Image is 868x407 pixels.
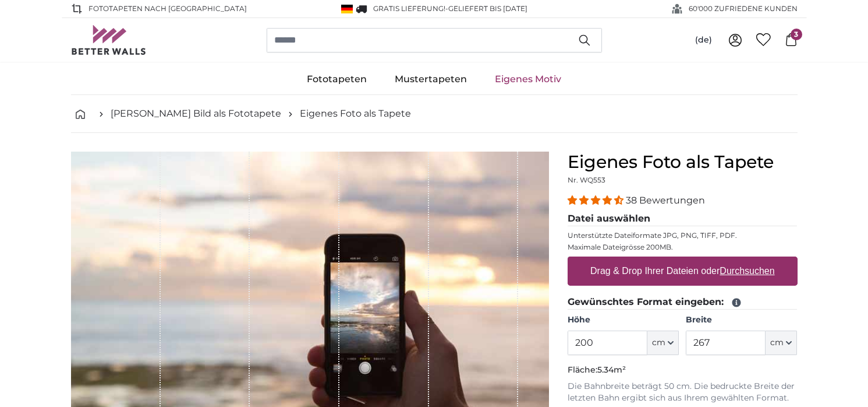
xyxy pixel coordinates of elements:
span: cm [652,337,665,349]
a: Mustertapeten [381,64,481,94]
h1: Eigenes Foto als Tapete [568,152,798,173]
button: cm [766,331,797,355]
label: Breite [686,314,797,326]
a: Fototapeten [293,64,381,94]
span: Geliefert bis [DATE] [448,4,527,13]
a: Eigenes Motiv [481,64,575,94]
a: [PERSON_NAME] Bild als Fototapete [111,107,281,121]
nav: breadcrumbs [71,95,798,133]
p: Maximale Dateigrösse 200MB. [568,243,798,252]
label: Höhe [568,314,679,326]
legend: Datei auswählen [568,212,798,226]
u: Durchsuchen [720,266,774,276]
p: Unterstützte Dateiformate JPG, PNG, TIFF, PDF. [568,231,798,240]
label: Drag & Drop Ihrer Dateien oder [586,259,780,283]
button: (de) [686,30,721,51]
span: GRATIS Lieferung! [373,4,445,13]
a: Eigenes Foto als Tapete [300,107,411,121]
span: 3 [791,29,802,40]
span: Nr. WQ553 [568,176,605,184]
span: 38 Bewertungen [626,195,705,206]
img: Deutschland [341,5,353,13]
span: 4.34 stars [568,195,626,206]
p: Fläche: [568,364,798,376]
span: Fototapeten nach [GEOGRAPHIC_DATA] [88,3,247,14]
span: - [445,4,527,13]
img: Betterwalls [71,25,147,55]
p: Die Bahnbreite beträgt 50 cm. Die bedruckte Breite der letzten Bahn ergibt sich aus Ihrem gewählt... [568,381,798,404]
span: 5.34m² [597,364,626,375]
button: cm [647,331,679,355]
span: cm [770,337,784,349]
span: 60'000 ZUFRIEDENE KUNDEN [689,3,798,14]
legend: Gewünschtes Format eingeben: [568,295,798,310]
